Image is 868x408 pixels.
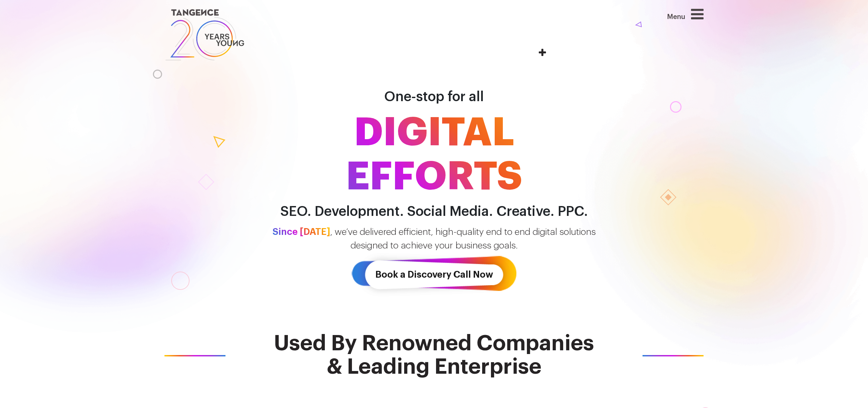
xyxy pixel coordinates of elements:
[241,111,627,199] span: DIGITAL EFFORTS
[241,225,627,253] p: , we’ve delivered efficient, high-quality end to end digital solutions designed to achieve your b...
[273,227,330,237] span: Since [DATE]
[384,90,484,104] span: One-stop for all
[352,253,516,297] a: Book a Discovery Call Now
[164,7,245,63] img: logo SVG
[241,204,627,219] h2: SEO. Development. Social Media. Creative. PPC.
[164,332,704,378] span: Used By Renowned Companies & Leading Enterprise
